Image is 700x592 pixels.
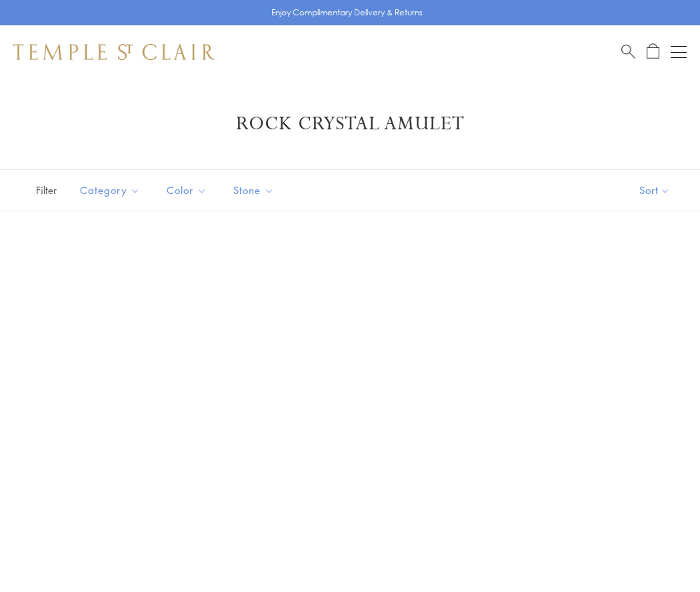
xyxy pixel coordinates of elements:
[33,112,667,136] h1: Rock Crystal Amulet
[70,175,150,205] button: Category
[621,43,635,60] a: Search
[671,44,687,60] button: Open navigation
[73,182,150,199] span: Category
[647,43,659,60] a: Open Shopping Bag
[157,175,217,205] button: Color
[160,182,217,199] span: Color
[609,170,700,211] button: Show sort by
[223,175,284,205] button: Stone
[13,44,215,60] img: Temple St. Clair
[271,6,423,19] p: Enjoy Complimentary Delivery & Returns
[227,182,284,199] span: Stone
